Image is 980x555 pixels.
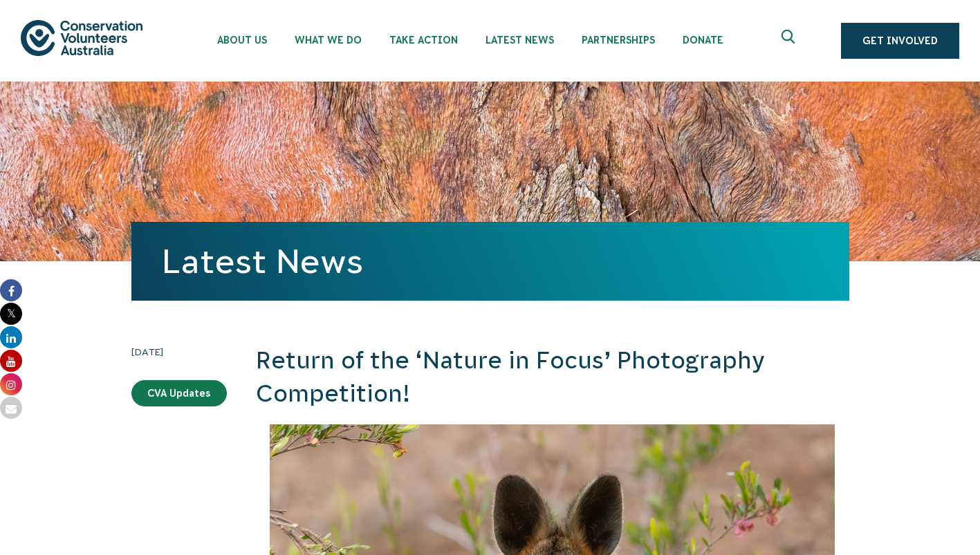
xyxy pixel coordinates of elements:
a: Get Involved [841,23,959,59]
button: Expand search box Close search box [773,24,806,57]
span: Take Action [389,35,458,46]
a: Latest News [162,243,363,280]
span: About Us [217,35,267,46]
img: logo.svg [21,20,142,55]
a: CVA Updates [131,380,227,406]
span: Expand search box [782,30,799,52]
span: Partnerships [582,35,655,46]
h2: Return of the ‘Nature in Focus’ Photography Competition! [256,344,849,410]
span: Donate [683,35,723,46]
span: What We Do [295,35,362,46]
time: [DATE] [131,344,227,359]
span: Latest News [486,35,554,46]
